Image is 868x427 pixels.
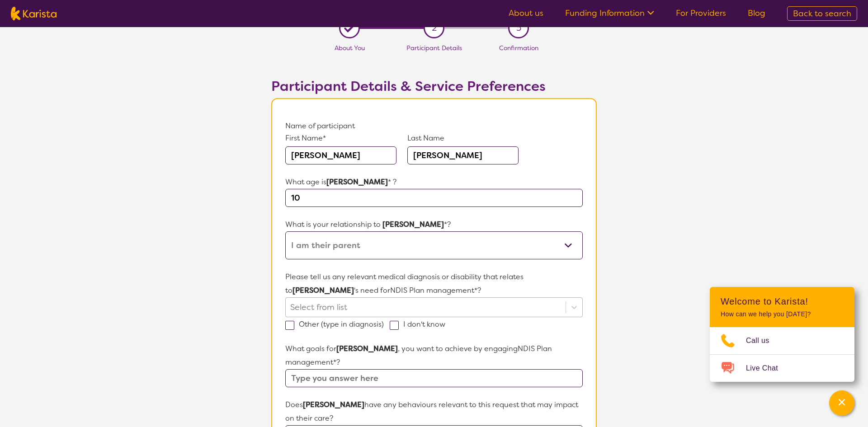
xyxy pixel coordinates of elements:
[746,361,789,375] span: Live Chat
[285,398,583,425] p: Does have any behaviours relevant to this request that may impact on their care?
[748,8,765,19] a: Blog
[390,319,451,329] label: I don't know
[710,327,854,382] ul: Choose channel
[303,400,364,409] strong: [PERSON_NAME]
[335,44,365,52] span: About You
[342,21,356,35] div: L
[271,78,597,94] h2: Participant Details & Service Preferences
[336,344,398,353] strong: [PERSON_NAME]
[787,6,857,21] a: Back to search
[285,175,583,189] p: What age is * ?
[829,390,854,416] button: Channel Menu
[793,8,851,19] span: Back to search
[407,133,519,144] p: Last Name
[721,310,844,318] p: How can we help you [DATE]?
[499,44,538,52] span: Confirmation
[676,8,726,19] a: For Providers
[11,7,57,20] img: Karista logo
[285,342,583,369] p: What goals for , you want to achieve by engaging NDIS Plan management *?
[292,286,354,295] strong: [PERSON_NAME]
[721,296,844,307] h2: Welcome to Karista!
[285,218,583,231] p: What is your relationship to *?
[326,177,388,187] strong: [PERSON_NAME]
[285,369,583,387] input: Type you answer here
[285,119,583,133] p: Name of participant
[285,270,583,297] p: Please tell us any relevant medical diagnosis or disability that relates to 's need for NDIS Plan...
[285,189,583,207] input: Type here
[565,8,654,19] a: Funding Information
[406,44,462,52] span: Participant Details
[432,21,437,35] span: 2
[710,287,854,382] div: Channel Menu
[382,220,444,229] strong: [PERSON_NAME]
[285,319,390,329] label: Other (type in diagnosis)
[509,8,543,19] a: About us
[516,21,521,35] span: 3
[285,133,396,144] p: First Name*
[746,334,780,347] span: Call us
